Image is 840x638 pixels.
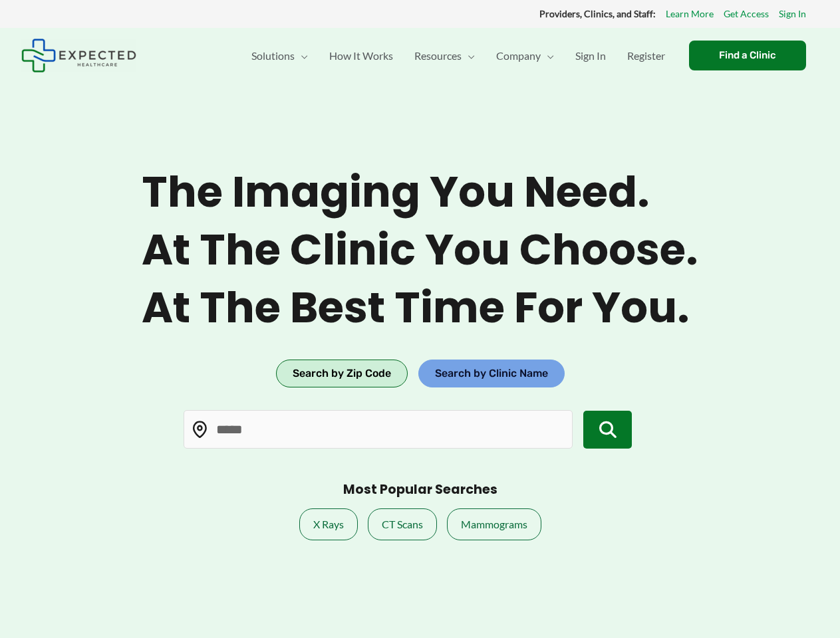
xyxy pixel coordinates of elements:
a: X Rays [299,508,358,540]
a: How It Works [319,33,404,79]
button: Search by Zip Code [276,360,408,387]
span: Menu Toggle [541,33,554,79]
span: Menu Toggle [462,33,475,79]
span: Register [627,33,665,79]
span: Sign In [575,33,606,79]
span: How It Works [329,33,393,79]
span: The imaging you need. [142,167,698,218]
img: Location pin [192,421,209,439]
a: CT Scans [368,508,437,540]
h3: Most Popular Searches [343,482,497,498]
button: Search by Clinic Name [418,360,565,387]
span: Resources [414,33,462,79]
a: Mammograms [447,508,541,540]
strong: Providers, Clinics, and Staff: [539,8,656,19]
span: Company [496,33,541,79]
a: CompanyMenu Toggle [486,33,565,79]
span: At the best time for you. [142,282,698,334]
span: Solutions [251,33,295,79]
a: ResourcesMenu Toggle [404,33,486,79]
a: Sign In [565,33,617,79]
nav: Primary Site Navigation [241,33,676,79]
a: Find a Clinic [689,41,806,70]
a: Get Access [724,5,769,23]
a: Register [617,33,676,79]
span: At the clinic you choose. [142,225,698,276]
span: Menu Toggle [295,33,308,79]
a: SolutionsMenu Toggle [241,33,319,79]
a: Learn More [666,5,714,23]
a: Sign In [779,5,806,23]
img: Expected Healthcare Logo - side, dark font, small [21,39,136,72]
